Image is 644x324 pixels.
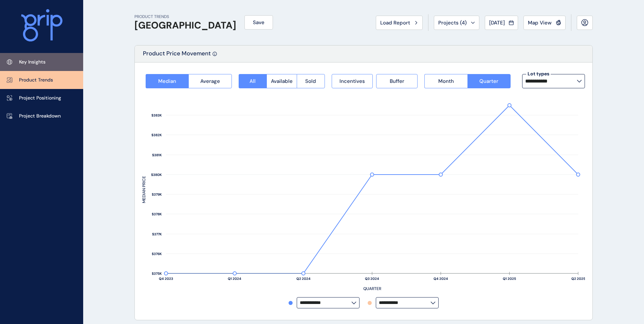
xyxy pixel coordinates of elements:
button: Average [188,74,232,88]
button: Median [146,74,188,88]
button: All [239,74,266,88]
p: Product Price Movement [143,50,211,62]
span: Average [200,78,220,85]
text: Q2 2025 [571,276,585,281]
span: Median [158,78,176,85]
span: Projects ( 4 ) [438,19,467,26]
span: Map View [528,19,552,26]
text: $381K [152,153,162,157]
button: Incentives [332,74,373,88]
text: $379K [152,192,162,197]
text: $382K [151,133,162,137]
text: Q1 2025 [503,276,516,281]
button: Map View [523,16,566,30]
p: PRODUCT TRENDS [134,14,236,20]
text: Q3 2024 [365,276,379,281]
span: Incentives [339,78,365,85]
text: $376K [152,252,162,256]
h1: [GEOGRAPHIC_DATA] [134,20,236,31]
span: Available [271,78,293,85]
text: $375K [152,271,162,276]
label: Lot types [526,71,551,77]
text: $380K [151,173,162,177]
span: All [250,78,256,85]
span: Buffer [390,78,404,85]
span: [DATE] [489,19,505,26]
button: Buffer [376,74,418,88]
p: Project Breakdown [19,113,61,120]
p: Project Positioning [19,95,61,102]
text: $377K [152,232,162,236]
text: Q4 2024 [434,276,448,281]
button: Quarter [467,74,511,88]
text: $383K [151,113,162,118]
text: $378K [152,212,162,216]
button: Month [424,74,467,88]
span: Quarter [479,78,498,85]
text: Q1 2024 [228,276,241,281]
text: QUARTER [363,286,381,291]
button: [DATE] [485,16,518,30]
button: Load Report [376,16,423,30]
button: Available [266,74,297,88]
span: Month [438,78,454,85]
text: Q4 2023 [159,276,173,281]
span: Load Report [380,19,410,26]
button: Sold [297,74,325,88]
p: Product Trends [19,77,53,84]
button: Projects (4) [434,16,479,30]
span: Save [253,19,264,26]
text: MEDIAN PRICE [141,176,147,203]
span: Sold [305,78,316,85]
button: Save [244,15,273,30]
p: Key Insights [19,59,45,66]
text: Q2 2024 [296,276,311,281]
